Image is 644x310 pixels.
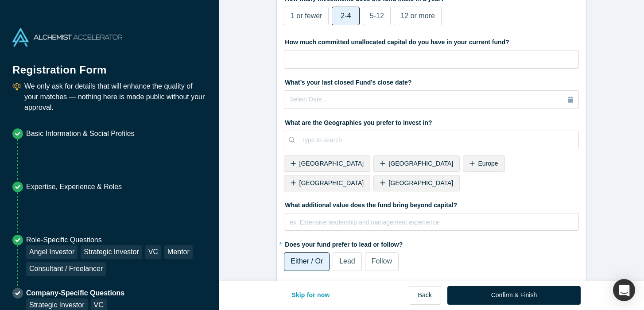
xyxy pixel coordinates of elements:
[299,179,364,186] span: [GEOGRAPHIC_DATA]
[284,115,579,128] label: What are the Geographies you prefer to invest in?
[284,90,579,109] button: Select Date...
[12,28,122,46] img: Alchemist Accelerator Logo
[463,155,504,172] div: Europe
[409,286,441,305] button: Back
[26,262,106,276] div: Consultant / Freelancer
[373,155,460,172] div: [GEOGRAPHIC_DATA]
[26,235,206,245] p: Role-Specific Questions
[284,155,370,172] div: [GEOGRAPHIC_DATA]
[145,245,161,259] div: VC
[26,182,122,192] p: Expertise, Experience & Roles
[26,288,124,298] p: Company-Specific Questions
[447,286,581,305] button: Confirm & Finish
[373,175,460,191] div: [GEOGRAPHIC_DATA]
[164,245,193,259] div: Mentor
[282,286,339,305] button: Skip for now
[389,179,454,186] span: [GEOGRAPHIC_DATA]
[81,245,142,259] div: Strategic Investor
[299,160,364,167] span: [GEOGRAPHIC_DATA]
[284,237,579,249] label: Does your fund prefer to lead or follow?
[26,245,78,259] div: Angel Investor
[339,257,355,265] span: Lead
[290,96,327,103] span: Select Date...
[26,128,135,139] p: Basic Information & Social Profiles
[291,257,323,265] span: Either / Or
[400,12,435,19] span: 12 or more
[370,12,384,19] span: 5-12
[389,160,454,167] span: [GEOGRAPHIC_DATA]
[24,81,206,113] p: We only ask for details that will enhance the quality of your matches — nothing here is made publ...
[284,213,579,231] div: rdw-wrapper
[290,216,573,234] div: rdw-editor
[341,12,351,19] span: 2-4
[284,75,579,87] label: What’s your last closed Fund’s close date?
[291,12,322,19] span: 1 or fewer
[284,175,370,191] div: [GEOGRAPHIC_DATA]
[284,198,579,210] label: What additional value does the fund bring beyond capital?
[12,53,206,78] h1: Registration Form
[284,35,579,47] label: How much committed unallocated capital do you have in your current fund?
[372,257,392,265] span: Follow
[478,160,498,167] span: Europe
